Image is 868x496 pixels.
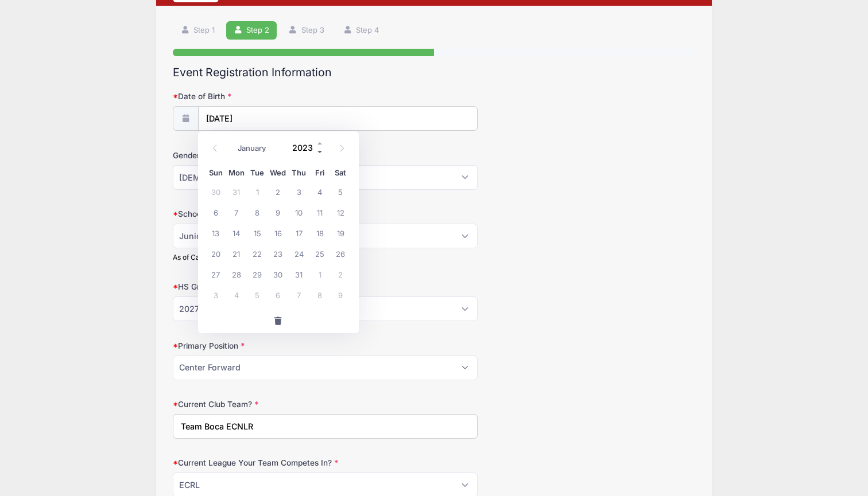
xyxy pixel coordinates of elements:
[309,202,330,222] span: August 11, 2023
[226,264,247,284] span: August 28, 2023
[173,66,695,79] h2: Event Registration Information
[330,169,351,177] span: Sat
[247,243,268,264] span: August 22, 2023
[206,222,226,243] span: August 13, 2023
[206,243,226,264] span: August 20, 2023
[309,169,330,177] span: Fri
[289,243,309,264] span: August 24, 2023
[247,202,268,222] span: August 8, 2023
[226,222,247,243] span: August 14, 2023
[268,284,288,305] span: September 6, 2023
[206,202,226,222] span: August 6, 2023
[247,284,268,305] span: September 5, 2023
[173,91,347,102] label: Date of Birth
[226,284,247,305] span: September 4, 2023
[289,264,309,284] span: August 31, 2023
[330,202,351,222] span: August 12, 2023
[309,222,330,243] span: August 18, 2023
[226,181,247,202] span: July 31, 2023
[289,202,309,222] span: August 10, 2023
[173,208,347,220] label: School Grade
[198,106,478,131] input: mm/dd/yyyy
[206,169,226,177] span: Sun
[268,222,288,243] span: August 16, 2023
[287,139,324,156] input: Year
[309,243,330,264] span: August 25, 2023
[268,243,288,264] span: August 23, 2023
[226,202,247,222] span: August 7, 2023
[173,340,347,352] label: Primary Position
[247,169,268,177] span: Tue
[173,150,347,161] label: Gender
[173,281,347,292] label: HS Graduation
[330,284,351,305] span: September 9, 2023
[232,140,284,155] select: Month
[247,181,268,202] span: August 1, 2023
[226,169,247,177] span: Mon
[309,284,330,305] span: September 8, 2023
[289,284,309,305] span: September 7, 2023
[173,457,347,468] label: Current League Your Team Competes In?
[309,181,330,202] span: August 4, 2023
[206,284,226,305] span: September 3, 2023
[289,169,309,177] span: Thu
[309,264,330,284] span: September 1, 2023
[247,222,268,243] span: August 15, 2023
[289,181,309,202] span: August 3, 2023
[206,264,226,284] span: August 27, 2023
[268,181,288,202] span: August 2, 2023
[281,21,332,40] a: Step 3
[173,399,347,410] label: Current Club Team?
[173,21,222,40] a: Step 1
[173,252,478,263] div: As of Camp Date
[268,202,288,222] span: August 9, 2023
[289,222,309,243] span: August 17, 2023
[330,222,351,243] span: August 19, 2023
[330,243,351,264] span: August 26, 2023
[226,243,247,264] span: August 21, 2023
[226,21,277,40] a: Step 2
[268,264,288,284] span: August 30, 2023
[335,21,386,40] a: Step 4
[268,169,288,177] span: Wed
[206,181,226,202] span: July 30, 2023
[330,264,351,284] span: September 2, 2023
[247,264,268,284] span: August 29, 2023
[330,181,351,202] span: August 5, 2023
